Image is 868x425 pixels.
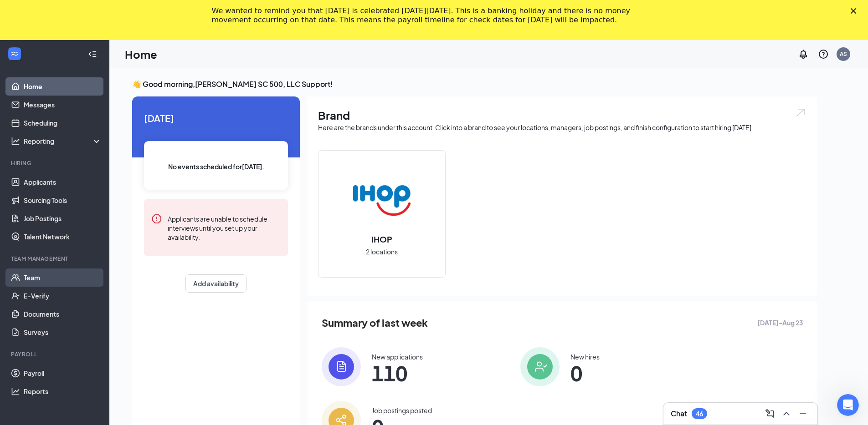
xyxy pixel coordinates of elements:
[366,247,398,257] span: 2 locations
[696,410,703,418] div: 46
[125,46,157,62] h1: Home
[10,49,19,58] svg: WorkstreamLogo
[851,8,860,14] div: Close
[24,305,102,323] a: Documents
[372,352,423,361] div: New applications
[570,352,600,361] div: New hires
[132,79,817,89] h3: 👋 Good morning, [PERSON_NAME] SC 500, LLC Support !
[318,123,806,132] div: Here are the brands under this account. Click into a brand to see your locations, managers, job p...
[570,365,600,381] span: 0
[796,406,810,421] button: Minimize
[11,255,100,263] div: Team Management
[24,191,102,209] a: Sourcing Tools
[24,209,102,228] a: Job Postings
[168,213,281,242] div: Applicants are unable to schedule interviews until you set up your availability.
[837,394,859,416] iframe: Intercom live chat
[520,347,560,386] img: icon
[168,162,264,172] span: No events scheduled for [DATE] .
[353,172,411,230] img: IHOP
[24,382,102,400] a: Reports
[781,408,792,419] svg: ChevronUp
[779,406,794,421] button: ChevronUp
[671,409,687,419] h3: Chat
[372,406,432,415] div: Job postings posted
[24,137,102,146] div: Reporting
[840,50,847,58] div: AS
[151,213,162,224] svg: Error
[24,287,102,305] a: E-Verify
[362,233,401,245] h2: IHOP
[765,408,776,419] svg: ComposeMessage
[763,406,777,421] button: ComposeMessage
[11,350,100,358] div: Payroll
[144,111,288,125] span: [DATE]
[24,364,102,382] a: Payroll
[24,96,102,114] a: Messages
[798,49,809,60] svg: Notifications
[88,50,97,59] svg: Collapse
[11,159,100,167] div: Hiring
[24,323,102,341] a: Surveys
[322,347,361,386] img: icon
[24,114,102,132] a: Scheduling
[818,49,829,60] svg: QuestionInfo
[11,137,20,146] svg: Analysis
[322,315,428,331] span: Summary of last week
[757,318,803,328] span: [DATE] - Aug 23
[797,408,808,419] svg: Minimize
[372,365,423,381] span: 110
[24,228,102,246] a: Talent Network
[24,173,102,191] a: Applicants
[24,268,102,287] a: Team
[318,107,806,123] h1: Brand
[185,274,247,293] button: Add availability
[212,6,642,25] div: We wanted to remind you that [DATE] is celebrated [DATE][DATE]. This is a banking holiday and the...
[795,107,806,118] img: open.6027fd2a22e1237b5b06.svg
[24,77,102,96] a: Home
